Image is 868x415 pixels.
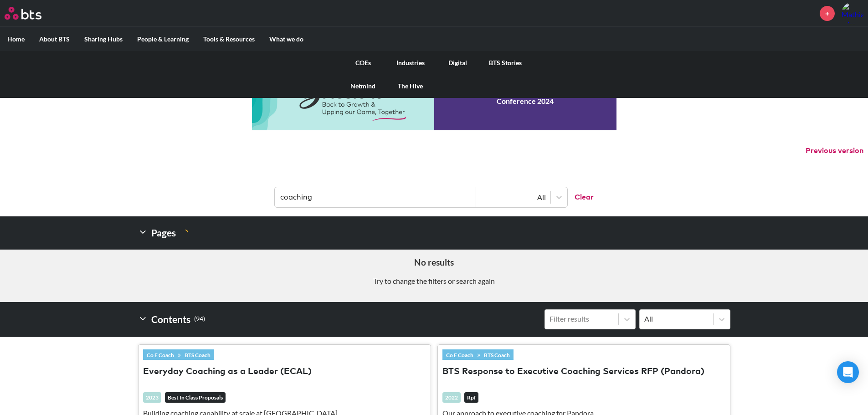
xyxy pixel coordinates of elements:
[5,7,58,20] a: Go home
[143,366,312,378] button: Everyday Coaching as a Leader (ECAL)
[837,361,859,383] div: Open Intercom Messenger
[480,350,514,360] a: BTS Coach
[143,392,161,403] div: 2023
[842,2,863,24] img: Mathias Werner
[842,2,863,24] a: Profile
[644,314,709,324] div: All
[262,27,311,51] label: What we do
[143,350,178,360] a: Co E Coach
[165,392,226,403] em: Best In Class Proposals
[196,27,262,51] label: Tools & Resources
[77,27,130,51] label: Sharing Hubs
[806,146,863,156] button: Previous version
[5,7,41,20] img: BTS Logo
[138,224,189,242] h2: Pages
[442,366,704,378] button: BTS Response to Executive Coaching Services RFP (Pandora)
[194,313,205,325] small: ( 94 )
[32,27,77,51] label: About BTS
[464,392,478,403] em: Rpf
[442,349,514,359] div: »
[550,314,614,324] div: Filter results
[7,276,861,286] p: Try to change the filters or search again
[567,187,594,207] button: Clear
[820,6,835,21] a: +
[143,349,214,359] div: »
[7,256,861,269] h5: No results
[442,350,477,360] a: Co E Coach
[442,392,461,403] div: 2022
[138,309,205,329] h2: Contents
[481,192,546,202] div: All
[275,187,476,207] input: Find contents, pages and demos...
[181,350,214,360] a: BTS Coach
[130,27,196,51] label: People & Learning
